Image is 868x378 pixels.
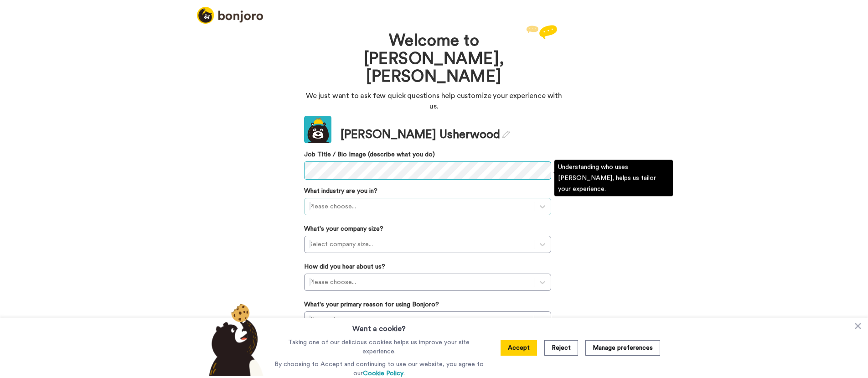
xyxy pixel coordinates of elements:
label: How did you hear about us? [304,262,385,271]
label: Job Title / Bio Image (describe what you do) [304,150,551,159]
button: Accept [501,340,537,356]
img: reply.svg [526,25,557,39]
label: What's your company size? [304,224,383,233]
h3: Want a cookie? [352,318,406,334]
p: Taking one of our delicious cookies helps us improve your site experience. [272,338,486,356]
h1: Welcome to [PERSON_NAME], [PERSON_NAME] [331,32,537,86]
a: Cookie Policy [363,370,403,377]
div: [PERSON_NAME] Usherwood [341,126,510,143]
div: Understanding who uses [PERSON_NAME], helps us tailor your experience. [554,160,673,197]
p: By choosing to Accept and continuing to use our website, you agree to our . [272,360,486,378]
button: Manage preferences [585,340,660,356]
button: Reject [544,340,578,356]
img: logo_full.png [197,7,263,24]
label: What's your primary reason for using Bonjoro? [304,300,439,309]
p: We just want to ask few quick questions help customize your experience with us. [304,91,564,112]
label: What industry are you in? [304,186,377,196]
img: bear-with-cookie.png [201,303,268,376]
